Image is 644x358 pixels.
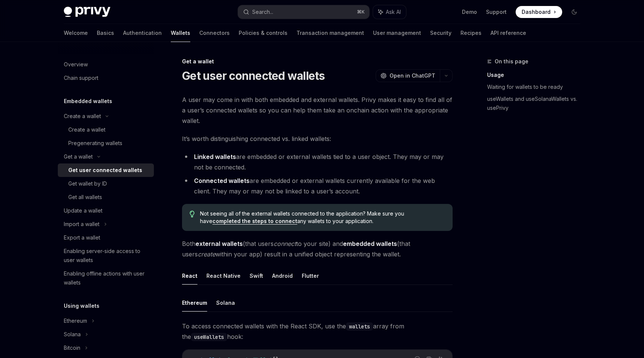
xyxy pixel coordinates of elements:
button: Solana [216,294,235,312]
button: Android [272,267,293,285]
div: Create a wallet [64,112,101,121]
strong: Connected wallets [194,177,250,184]
a: Wallets [171,24,190,42]
li: are embedded or external wallets currently available for the web client. They may or may not be l... [182,175,453,196]
a: completed the steps to connect [212,218,297,225]
a: Usage [487,69,586,81]
div: Get wallet by ID [68,179,107,188]
code: useWallets [191,333,227,341]
li: are embedded or external wallets tied to a user object. They may or may not be connected. [182,151,453,172]
a: Authentication [123,24,162,42]
div: Import a wallet [64,220,99,229]
a: Enabling server-side access to user wallets [58,244,154,267]
a: Waiting for wallets to be ready [487,81,586,93]
a: Overview [58,58,154,71]
div: Update a wallet [64,206,102,215]
a: Support [486,8,507,16]
a: Transaction management [296,24,364,42]
strong: Linked wallets [194,153,236,160]
div: Get all wallets [68,193,102,202]
a: API reference [491,24,526,42]
a: useWallets and useSolanaWallets vs. usePrivy [487,93,586,114]
img: dark logo [64,7,110,17]
em: create [198,250,215,258]
div: Get a wallet [182,58,453,65]
span: Not seeing all of the external wallets connected to the application? Make sure you have any walle... [200,210,445,225]
a: Get wallet by ID [58,177,154,190]
a: Create a wallet [58,123,154,136]
div: Get user connected wallets [68,166,142,175]
em: connect [274,240,296,247]
span: Both (that users to your site) and (that users within your app) result in a unified object repres... [182,238,453,259]
div: Enabling offline actions with user wallets [64,269,149,287]
a: Dashboard [516,6,562,18]
span: Open in ChatGPT [390,72,435,79]
a: User management [373,24,421,42]
svg: Tip [190,211,195,217]
button: Ask AI [373,5,406,19]
button: Toggle dark mode [568,6,580,18]
div: Export a wallet [64,233,100,242]
h5: Using wallets [64,301,99,310]
strong: external wallets [196,240,243,247]
span: It’s worth distinguishing connected vs. linked wallets: [182,133,453,144]
button: Flutter [302,267,319,285]
div: Bitcoin [64,343,80,352]
a: Basics [97,24,114,42]
a: Get user connected wallets [58,163,154,177]
span: On this page [495,57,528,66]
strong: embedded wallets [343,240,397,247]
button: React Native [206,267,241,285]
div: Get a wallet [64,152,93,161]
h5: Embedded wallets [64,97,112,106]
div: Ethereum [64,316,87,325]
div: Solana [64,330,81,339]
span: ⌘ K [357,9,365,15]
div: Chain support [64,73,98,82]
button: Search...⌘K [238,5,369,19]
div: Search... [252,7,273,16]
div: Pregenerating wallets [68,139,122,148]
a: Export a wallet [58,231,154,244]
a: Get all wallets [58,190,154,204]
span: Ask AI [386,8,401,16]
span: To access connected wallets with the React SDK, use the array from the hook: [182,321,453,342]
a: Update a wallet [58,204,154,217]
button: Swift [250,267,263,285]
a: Security [430,24,451,42]
div: Create a wallet [68,125,105,134]
a: Recipes [460,24,481,42]
a: Welcome [64,24,88,42]
div: Enabling server-side access to user wallets [64,247,149,265]
a: Chain support [58,71,154,85]
a: Demo [462,8,477,16]
a: Pregenerating wallets [58,136,154,150]
code: wallets [346,322,373,331]
a: Policies & controls [239,24,287,42]
div: Overview [64,60,88,69]
a: Connectors [199,24,230,42]
button: React [182,267,197,285]
h1: Get user connected wallets [182,69,325,82]
span: A user may come in with both embedded and external wallets. Privy makes it easy to find all of a ... [182,94,453,126]
button: Ethereum [182,294,207,312]
button: Open in ChatGPT [376,69,440,82]
span: Dashboard [522,8,551,16]
a: Enabling offline actions with user wallets [58,267,154,289]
